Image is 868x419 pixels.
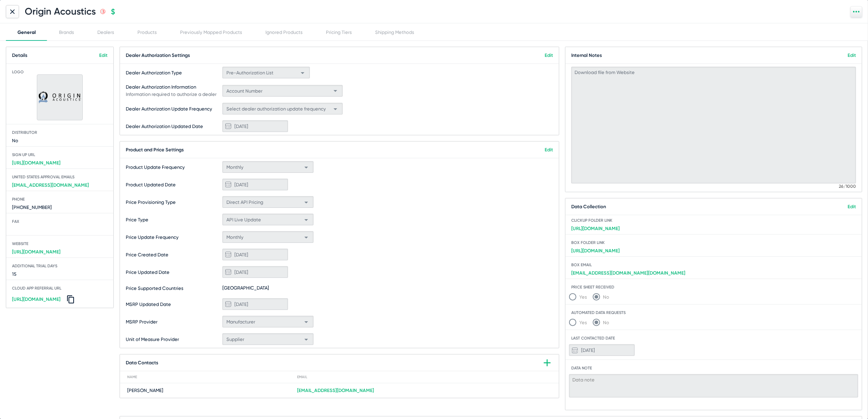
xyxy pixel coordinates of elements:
span: Price Type [126,217,221,222]
span: Logo [6,70,113,74]
input: MM/DD/YYYY [222,298,288,310]
span: Dealer Authorization Settings [126,53,190,58]
a: [URL][DOMAIN_NAME] [568,245,623,256]
div: Ignored Products [265,30,303,35]
mat-hint: 26/1000 [839,184,856,189]
input: MM/DD/YYYY [222,249,288,260]
input: MM/DD/YYYY [569,344,635,356]
span: Cloud App Referral URL [6,286,67,291]
span: Yes [576,320,587,325]
span: No [9,135,21,146]
span: Dealer Authorization Updated Date [126,124,221,129]
span: Dealer Authorization Information [126,84,221,90]
span: Box folder link [565,240,862,245]
a: [EMAIL_ADDRESS][DOMAIN_NAME][DOMAIN_NAME] [568,267,688,279]
a: Edit [545,147,553,152]
div: Dealers [97,30,114,35]
button: Open calendar [222,179,234,190]
input: MM/DD/YYYY [222,266,288,278]
span: Direct API Pricing [226,199,263,205]
a: Edit [848,204,856,209]
a: [EMAIL_ADDRESS][DOMAIN_NAME] [297,388,374,393]
button: Open calendar [222,249,234,260]
h1: Origin Acoustics [25,6,96,17]
span: Dealer Authorization Type [126,70,221,75]
span: Price Updated Date [126,269,221,275]
span: [GEOGRAPHIC_DATA] [222,284,269,292]
span: ClickUp folder link [565,218,862,223]
span: Price Created Date [126,252,221,257]
span: Price Supported Countries [126,286,221,291]
button: Open calendar [222,120,234,132]
span: Fax [6,219,113,224]
span: Monthly [226,234,244,240]
span: Data Collection [571,204,606,209]
span: MSRP Provider [126,319,221,325]
a: [URL][DOMAIN_NAME] [9,157,63,168]
span: Phone [6,197,113,202]
span: Data Note [565,366,862,370]
span: Price Sheet Received [565,285,862,290]
span: Website [6,241,113,246]
input: MM/DD/YYYY [222,179,288,190]
a: [EMAIL_ADDRESS][DOMAIN_NAME] [6,179,95,191]
span: Internal Notes [571,53,602,58]
span: No [600,294,609,300]
div: Name [127,375,297,379]
div: Pricing Tiers [326,30,352,35]
span: Pre-Authorization List [226,70,273,75]
span: Additional Trial Days [6,264,113,268]
div: Shipping Methods [375,30,414,35]
span: Last Contacted Date [565,336,862,341]
span: Price Update Frequency [126,234,221,240]
span: Unit of Measure Provider [126,337,221,342]
a: Edit [545,53,553,58]
span: Information required to authorize a dealer [126,92,221,97]
span: Product Updated Date [126,182,221,187]
a: [URL][DOMAIN_NAME] [568,223,623,234]
span: Account Number [226,88,262,94]
button: Open calendar [222,266,234,278]
span: Distributor [6,130,113,135]
button: Open calendar [222,298,234,310]
span: [PHONE_NUMBER] [9,202,55,213]
span: API Live Update [226,217,261,222]
span: Details [12,53,27,58]
span: MSRP Updated Date [126,302,221,307]
span: Data Contacts [126,360,158,365]
span: Product Update Frequency [126,164,221,170]
a: Edit [99,53,108,58]
input: MM/DD/YYYY [222,120,288,132]
span: [PERSON_NAME] [127,387,163,394]
div: Previously Mapped Products [180,30,242,35]
span: Select dealer authorization update frequency [226,106,326,112]
span: Product and Price Settings [126,147,184,152]
a: [URL][DOMAIN_NAME] [9,246,63,257]
div: General [17,30,36,35]
span: Price Provisioning Type [126,199,221,205]
span: Monthly [226,164,244,170]
button: Open calendar [569,344,581,356]
span: Manufacturer [226,319,255,325]
span: No [600,320,609,325]
span: Box email [565,263,862,267]
div: Products [137,30,157,35]
a: [URL][DOMAIN_NAME] [9,294,63,305]
span: Sign up Url [6,152,113,157]
a: Edit [848,53,856,58]
img: Origin%20Acoustics_638231521821772968.png [37,90,82,105]
span: 15 [9,268,19,280]
span: Supplier [226,337,244,342]
div: Brands [59,30,74,35]
span: Automated Data Requests [565,310,862,315]
span: Dealer Authorization Update Frequency [126,106,221,112]
span: Yes [576,294,587,300]
div: Email [297,375,552,379]
span: United States Approval Emails [6,175,113,179]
